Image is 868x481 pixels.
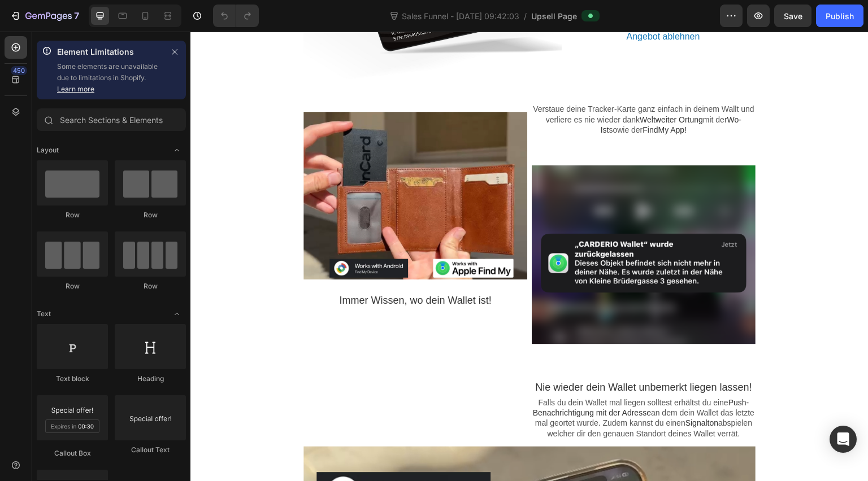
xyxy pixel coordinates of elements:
[115,281,186,291] div: Row
[816,5,863,27] button: Publish
[37,448,108,458] div: Callout Box
[213,5,259,27] div: Undo/Redo
[400,10,522,22] span: Sales Funnel - [DATE] 09:42:03
[57,85,94,93] a: Learn more
[341,366,565,407] p: Falls du dein Wallet mal liegen solltest erhältst du eine an dem dein Wallet das letzte mal geort...
[774,5,811,27] button: Save
[149,263,301,274] span: Immer Wissen, wo dein Wallet ist!
[37,145,59,155] span: Layout
[5,5,84,27] button: 7
[168,305,186,323] span: Toggle open
[830,426,857,453] div: Open Intercom Messenger
[531,10,577,22] span: Upsell Page
[410,84,552,103] span: Wo-Ist
[115,210,186,220] div: Row
[37,374,108,384] div: Text block
[449,84,513,93] span: Weltweiter Ortung
[115,445,186,455] div: Callout Text
[345,350,562,361] span: Nie wieder dein Wallet unbemerkt liegen lassen!
[452,94,496,103] span: FindMy App!
[57,45,163,59] p: Element Limitations
[826,10,854,22] div: Publish
[495,387,528,396] span: Signalton
[168,141,186,159] span: Toggle open
[37,281,108,291] div: Row
[342,366,559,386] span: Push-Benachrichtigung mit der Adresse
[11,66,27,75] div: 450
[115,374,186,384] div: Heading
[74,9,79,23] p: 7
[784,11,802,21] span: Save
[341,72,565,103] p: Verstaue deine Tracker-Karte ganz einfach in deinem Wallt und verliere es nie wieder dank mit der...
[190,32,868,481] iframe: Design area
[37,210,108,220] div: Row
[37,108,186,131] input: Search Sections & Elements
[57,61,163,95] p: Some elements are unavailable due to limitations in Shopify.
[524,10,527,22] span: /
[37,309,51,319] span: Text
